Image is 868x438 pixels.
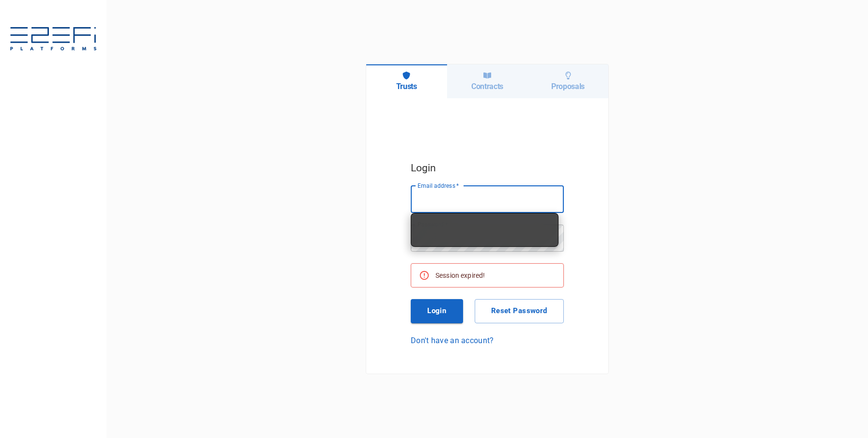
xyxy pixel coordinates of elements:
button: Reset Password [475,299,564,323]
h6: Proposals [551,82,585,91]
a: Don't have an account? [411,335,564,346]
div: Session expired! [435,267,485,284]
h6: Contracts [471,82,503,91]
label: Email address [418,181,459,190]
img: E2EFiPLATFORMS-7f06cbf9.svg [10,27,97,52]
button: Login [411,299,463,323]
h5: Login [411,160,564,176]
h6: Trusts [396,82,417,91]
